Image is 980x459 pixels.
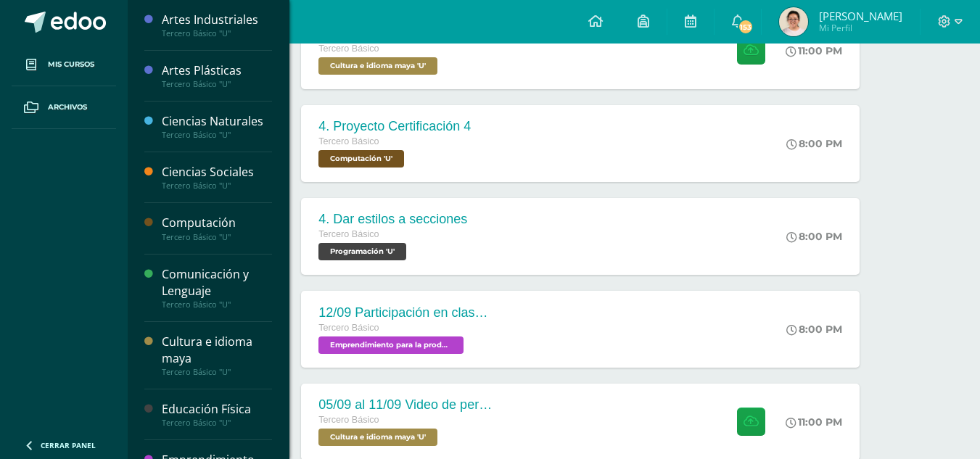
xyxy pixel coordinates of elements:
span: Tercero Básico [318,44,379,54]
div: Tercero Básico "U" [162,232,272,242]
div: Tercero Básico "U" [162,418,272,428]
div: 4. Proyecto Certificación 4 [318,119,471,134]
span: Programación 'U' [318,243,406,260]
div: 8:00 PM [786,323,842,336]
div: Ciencias Naturales [162,113,272,130]
div: Tercero Básico "U" [162,367,272,377]
img: 4c81a8a006ef53e436624bd90c695afd.png [779,7,808,36]
span: Cerrar panel [41,440,96,450]
span: Computación 'U' [318,150,404,168]
span: Tercero Básico [318,136,379,146]
a: ComputaciónTercero Básico "U" [162,215,272,241]
a: Artes IndustrialesTercero Básico "U" [162,12,272,38]
span: Mis cursos [48,59,94,70]
div: 11:00 PM [786,44,842,57]
span: Tercero Básico [318,323,379,333]
div: Tercero Básico "U" [162,28,272,38]
div: Tercero Básico "U" [162,181,272,191]
span: Tercero Básico [318,229,379,239]
div: Educación Física [162,401,272,418]
span: Emprendimiento para la productividad 'U' [318,336,464,354]
div: 05/09 al 11/09 Video de personaje destacado de [GEOGRAPHIC_DATA]. [318,397,493,413]
span: Archivos [48,102,87,113]
div: 11:00 PM [786,415,842,429]
a: Archivos [12,86,116,129]
a: Ciencias SocialesTercero Básico "U" [162,164,272,191]
span: [PERSON_NAME] [819,9,902,23]
div: Ciencias Sociales [162,164,272,181]
div: 8:00 PM [786,137,842,150]
div: 4. Dar estilos a secciones [318,212,467,227]
a: Artes PlásticasTercero Básico "U" [162,62,272,89]
a: Mis cursos [12,44,116,86]
a: Cultura e idioma mayaTercero Básico "U" [162,334,272,377]
span: 153 [738,19,754,35]
div: Tercero Básico "U" [162,299,272,310]
span: Cultura e idioma maya 'U' [318,429,437,446]
span: Tercero Básico [318,415,379,425]
span: Cultura e idioma maya 'U' [318,57,437,75]
div: 12/09 Participación en clase 🙋‍♂️🙋‍♀️ [318,305,493,321]
a: Ciencias NaturalesTercero Básico "U" [162,113,272,140]
div: Tercero Básico "U" [162,130,272,140]
div: 8:00 PM [786,230,842,243]
div: Cultura e idioma maya [162,334,272,367]
div: Tercero Básico "U" [162,79,272,89]
div: Computación [162,215,272,231]
div: Comunicación y Lenguaje [162,266,272,299]
span: Mi Perfil [819,22,902,34]
div: Artes Plásticas [162,62,272,79]
div: Artes Industriales [162,12,272,28]
a: Educación FísicaTercero Básico "U" [162,401,272,428]
a: Comunicación y LenguajeTercero Básico "U" [162,266,272,310]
